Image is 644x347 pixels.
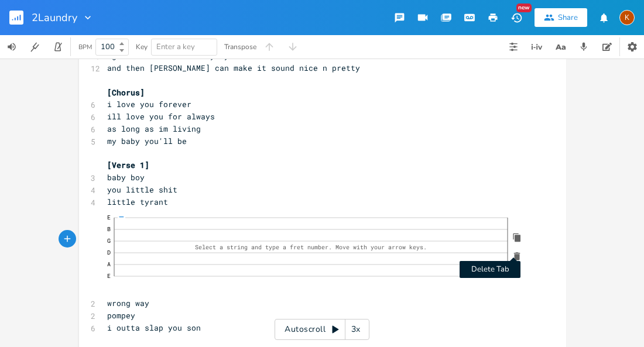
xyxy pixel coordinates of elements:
[345,319,366,340] div: 3x
[275,319,369,340] div: Autoscroll
[107,63,360,73] span: and then [PERSON_NAME] can make it sound nice n pretty
[107,214,111,221] text: E
[107,172,145,183] span: baby boy
[107,310,135,321] span: pompey
[107,184,177,195] span: you little shit
[78,44,92,50] div: BPM
[619,4,635,31] button: K
[535,8,587,27] button: Share
[107,99,191,109] span: i love you forever
[118,214,125,220] span: —
[136,43,148,50] div: Key
[107,272,111,280] text: E
[505,7,528,28] button: New
[619,10,635,25] div: Kat
[107,225,111,233] text: B
[107,111,215,122] span: ill love you for always
[107,123,201,134] span: as long as im living
[107,237,111,245] text: G
[32,12,77,23] span: 2Laundry
[107,160,149,170] span: [Verse 1]
[516,4,532,12] div: New
[107,249,111,256] text: D
[508,247,526,266] button: Delete Tab
[558,12,578,23] div: Share
[224,43,256,50] div: Transpose
[107,136,187,146] span: my baby you'll be
[107,87,145,98] span: [Chorus]
[107,260,111,268] text: A
[107,298,149,308] span: wrong way
[156,42,195,52] span: Enter a key
[107,197,168,207] span: little tyrant
[107,322,201,333] span: i outta slap you son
